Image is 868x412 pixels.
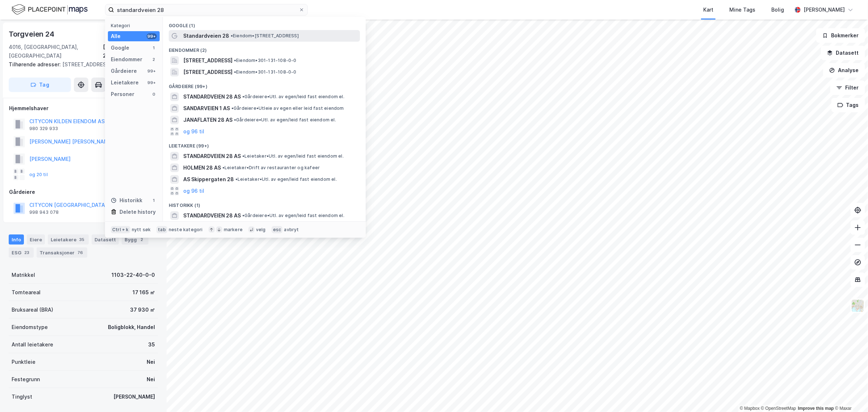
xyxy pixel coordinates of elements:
div: Google [111,43,129,52]
div: 37 930 ㎡ [130,305,155,314]
span: JANAFLATEN 28 AS [183,116,232,124]
div: Tinglyst [12,392,32,401]
div: Transaksjoner [37,247,87,258]
div: 99+ [147,80,157,86]
span: SANDARVEIEN 1 AS [183,104,230,113]
div: 99+ [147,68,157,74]
span: Gårdeiere • Utl. av egen/leid fast eiendom el. [242,94,344,100]
span: Gårdeiere • Utl. av egen/leid fast eiendom el. [234,117,336,123]
div: 1 [151,197,157,203]
iframe: Chat Widget [832,377,868,412]
div: Leietakere [48,234,89,245]
span: • [234,69,236,75]
span: Leietaker • Drift av restauranter og kafeer [222,165,320,171]
button: Tags [831,98,865,112]
div: Bruksareal (BRA) [12,305,53,314]
div: 998 943 078 [29,209,59,215]
div: 99+ [147,33,157,39]
div: Antall leietakere [12,340,53,349]
span: AS Skippergaten 28 [183,175,234,184]
span: HOLMEN 28 AS [183,163,221,172]
img: logo.f888ab2527a4732fd821a326f86c7f29.svg [12,3,88,16]
div: avbryt [284,227,299,233]
span: STANDARDVEIEN 28 AS [183,92,241,101]
a: Mapbox [740,406,760,411]
div: Eiendomstype [12,323,48,332]
div: Leietakere (99+) [163,137,366,150]
button: og 96 til [183,127,204,136]
span: Gårdeiere • Utleie av egen eller leid fast eiendom [231,105,344,111]
div: Festegrunn [12,375,40,384]
div: Gårdeiere [111,67,137,75]
div: nytt søk [132,227,151,233]
div: ESG [9,247,34,258]
span: [STREET_ADDRESS] [183,68,232,76]
div: Google (1) [163,17,366,30]
button: og 96 til [183,187,204,195]
button: Filter [830,80,865,95]
span: Eiendom • 301-131-108-0-0 [234,58,297,63]
div: Kategori [111,23,160,28]
div: 2 [138,236,146,243]
div: Eiere [27,234,45,245]
div: Hjemmelshaver [9,104,158,113]
div: Nei [147,358,155,366]
input: Søk på adresse, matrikkel, gårdeiere, leietakere eller personer [114,4,299,15]
div: Personer [111,90,134,99]
div: Boligblokk, Handel [108,323,155,332]
div: [GEOGRAPHIC_DATA], 22/40 [103,43,158,60]
div: Eiendommer [111,55,142,64]
div: velg [256,227,266,233]
span: • [242,94,244,99]
div: Historikk (1) [163,197,366,210]
div: 23 [23,249,31,256]
img: Z [851,299,865,313]
div: [STREET_ADDRESS] [9,60,152,69]
div: 980 329 933 [29,126,58,132]
div: neste kategori [169,227,203,233]
button: Tag [9,78,71,92]
div: Leietakere [111,78,139,87]
div: esc [272,226,283,233]
div: 17 165 ㎡ [133,288,155,297]
div: Torgveien 24 [9,28,56,40]
span: • [235,176,238,182]
div: 0 [151,91,157,97]
div: 1103-22-40-0-0 [112,271,155,279]
span: Eiendom • [STREET_ADDRESS] [231,33,299,39]
span: • [222,165,225,170]
div: Gårdeiere [9,188,158,196]
div: 2 [151,57,157,62]
span: Leietaker • Utl. av egen/leid fast eiendom el. [242,153,344,159]
div: 35 [148,340,155,349]
div: Info [9,234,24,245]
button: Analyse [823,63,865,78]
a: OpenStreetMap [761,406,796,411]
div: Mine Tags [729,5,755,14]
div: Bygg [122,234,148,245]
div: [PERSON_NAME] [113,392,155,401]
div: markere [224,227,243,233]
span: Leietaker • Utl. av egen/leid fast eiendom el. [235,176,337,182]
div: Datasett [92,234,119,245]
div: Bolig [771,5,784,14]
span: Tilhørende adresser: [9,61,62,67]
div: Tomteareal [12,288,41,297]
span: Eiendom • 301-131-108-0-0 [234,69,297,75]
div: 1 [151,45,157,51]
span: Gårdeiere • Utl. av egen/leid fast eiendom el. [242,213,344,219]
div: 4016, [GEOGRAPHIC_DATA], [GEOGRAPHIC_DATA] [9,43,103,60]
div: Eiendommer (2) [163,42,366,55]
span: • [234,117,236,122]
span: • [231,105,234,111]
div: Ctrl + k [111,226,130,233]
div: 35 [78,236,86,243]
button: Datasett [821,46,865,60]
span: • [242,213,244,218]
span: • [231,33,233,38]
div: Kontrollprogram for chat [832,377,868,412]
span: [STREET_ADDRESS] [183,56,232,65]
div: Alle [111,32,121,41]
div: Delete history [119,208,156,216]
div: Matrikkel [12,271,35,279]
